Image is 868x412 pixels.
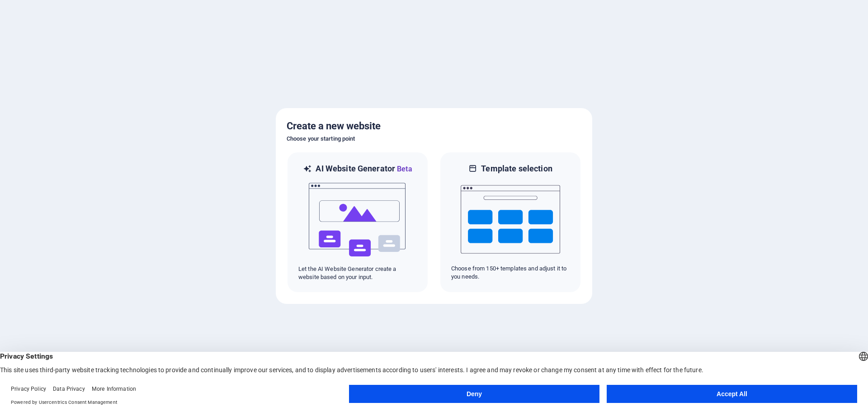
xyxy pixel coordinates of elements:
[287,119,581,133] h5: Create a new website
[287,133,581,144] h6: Choose your starting point
[287,152,429,293] div: AI Website GeneratorBetaaiLet the AI Website Generator create a website based on your input.
[298,265,417,281] p: Let the AI Website Generator create a website based on your input.
[308,175,407,265] img: ai
[316,163,412,175] h6: AI Website Generator
[481,163,552,174] h6: Template selection
[439,152,581,293] div: Template selectionChoose from 150+ templates and adjust it to you needs.
[451,265,570,281] p: Choose from 150+ templates and adjust it to you needs.
[395,165,412,173] span: Beta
